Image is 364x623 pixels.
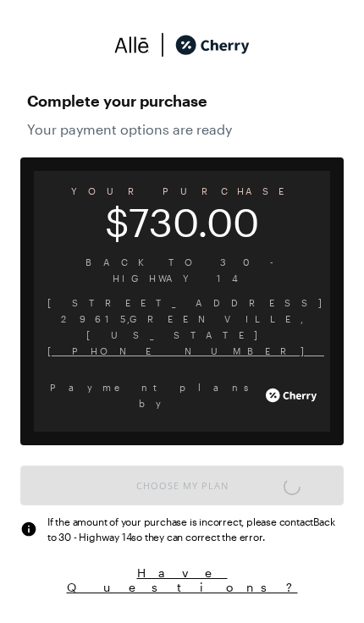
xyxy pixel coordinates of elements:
span: YOUR PURCHASE [34,179,330,202]
img: svg%3e [114,32,150,58]
span: Back to 30 - Highway 14 [47,254,317,286]
span: $730.00 [34,211,330,234]
button: Have Questions? [20,565,344,595]
span: If the amount of your purchase is incorrect, please contact Back to 30 - Highway 14 so they can c... [47,514,344,544]
img: cherry_white_logo-JPerc-yG.svg [266,383,317,408]
button: Choose My Plan [20,466,344,505]
img: svg%3e [150,32,175,58]
span: Payment plans by [47,379,262,411]
img: svg%3e [20,521,37,538]
span: Your payment options are ready [27,121,337,137]
span: [STREET_ADDRESS] 29615 , GREENVILLE , [US_STATE] [47,295,317,343]
span: [PHONE_NUMBER] [47,343,317,359]
span: Complete your purchase [27,87,337,114]
img: cherry_black_logo-DrOE_MJI.svg [175,32,250,58]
